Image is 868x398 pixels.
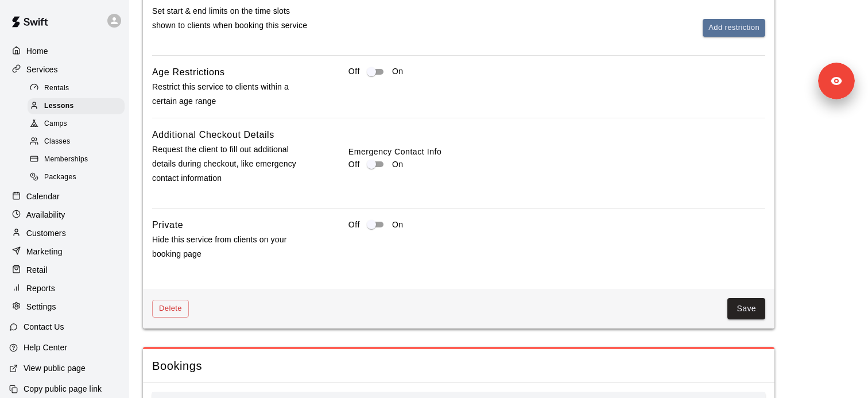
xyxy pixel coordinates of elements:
span: Lessons [44,101,74,112]
p: Contact Us [24,321,64,333]
div: Memberships [28,152,125,168]
a: Memberships [28,151,129,169]
span: Rentals [44,83,69,94]
a: Marketing [9,243,120,260]
p: Set start & end limits on the time slots shown to clients when booking this service [152,4,312,33]
a: Retail [9,261,120,279]
a: Home [9,42,120,60]
p: Retail [26,264,48,276]
div: Packages [28,169,125,186]
button: Delete [152,300,189,318]
span: Bookings [152,358,765,374]
p: Restrict this service to clients within a certain age range [152,80,312,109]
p: Services [26,64,58,75]
span: Classes [44,136,70,148]
span: Camps [44,118,67,130]
a: Availability [9,206,120,223]
p: Help Center [24,342,67,353]
p: Request the client to fill out additional details during checkout, like emergency contact informa... [152,142,312,186]
div: Classes [28,134,125,150]
p: On [392,159,404,171]
p: View public page [24,362,86,374]
h6: Age Restrictions [152,65,225,80]
a: Packages [28,169,129,187]
div: Rentals [28,80,125,96]
p: Hide this service from clients on your booking page [152,233,312,261]
p: Reports [26,283,55,294]
h6: Private [152,218,183,233]
p: On [392,219,404,231]
p: Off [348,65,360,78]
a: Settings [9,298,120,315]
p: Off [348,219,360,231]
a: Lessons [28,97,129,115]
label: Emergency Contact Info [348,146,765,157]
div: Camps [28,116,125,132]
p: Settings [26,301,56,312]
span: Memberships [44,154,88,165]
a: Customers [9,225,120,242]
p: Home [26,45,48,57]
a: Calendar [9,188,120,205]
button: Add restriction [703,19,765,37]
p: Customers [26,227,66,239]
p: Off [348,159,360,171]
p: Availability [26,209,65,221]
p: On [392,65,404,78]
div: Lessons [28,98,125,114]
a: Classes [28,133,129,151]
a: Reports [9,280,120,297]
a: Rentals [28,79,129,97]
p: Calendar [26,191,60,202]
p: Copy public page link [24,383,102,395]
span: Packages [44,172,76,183]
a: Services [9,61,120,78]
p: Marketing [26,246,63,257]
button: Save [727,298,765,319]
a: Camps [28,115,129,133]
h6: Additional Checkout Details [152,127,274,142]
